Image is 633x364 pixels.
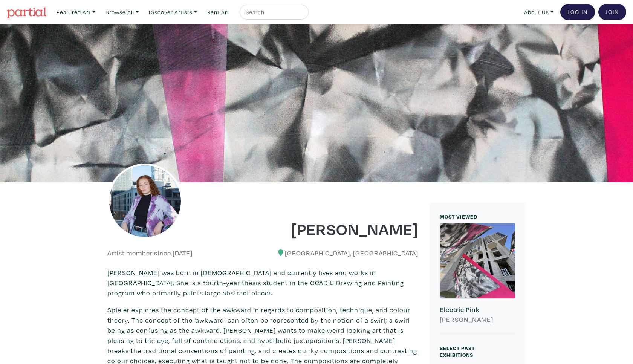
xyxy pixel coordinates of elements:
[107,249,193,257] h6: Artist member since [DATE]
[107,164,183,239] img: phpThumb.php
[440,223,515,334] a: Electric Pink [PERSON_NAME]
[145,5,200,20] a: Discover Artists
[245,8,301,17] input: Search
[107,268,418,298] p: [PERSON_NAME] was born in [DEMOGRAPHIC_DATA] and currently lives and works in [GEOGRAPHIC_DATA]. ...
[560,4,595,20] a: Log In
[204,5,233,20] a: Rent Art
[269,249,419,257] h6: [GEOGRAPHIC_DATA], [GEOGRAPHIC_DATA]
[269,219,419,239] h1: [PERSON_NAME]
[440,344,475,358] small: Select Past Exhibitions
[102,5,142,20] a: Browse All
[440,315,515,324] h6: [PERSON_NAME]
[53,5,99,20] a: Featured Art
[598,4,626,20] a: Join
[440,306,515,314] h6: Electric Pink
[521,5,557,20] a: About Us
[440,213,477,220] small: MOST VIEWED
